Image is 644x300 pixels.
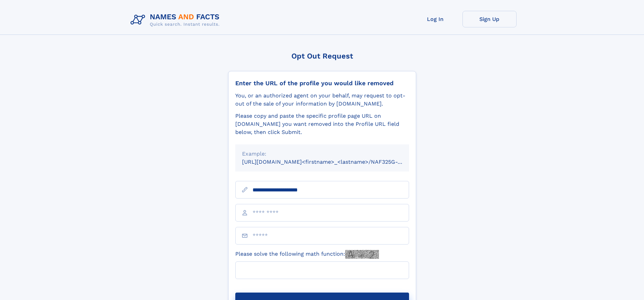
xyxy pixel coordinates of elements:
div: Please copy and paste the specific profile page URL on [DOMAIN_NAME] you want removed into the Pr... [235,112,409,136]
a: Log In [408,11,462,27]
img: Logo Names and Facts [128,11,225,29]
small: [URL][DOMAIN_NAME]<firstname>_<lastname>/NAF325G-xxxxxxxx [242,159,422,165]
div: You, or an authorized agent on your behalf, may request to opt-out of the sale of your informatio... [235,92,409,108]
label: Please solve the following math function: [235,250,379,259]
div: Enter the URL of the profile you would like removed [235,79,409,87]
a: Sign Up [462,11,517,27]
div: Example: [242,150,402,158]
div: Opt Out Request [228,52,416,60]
